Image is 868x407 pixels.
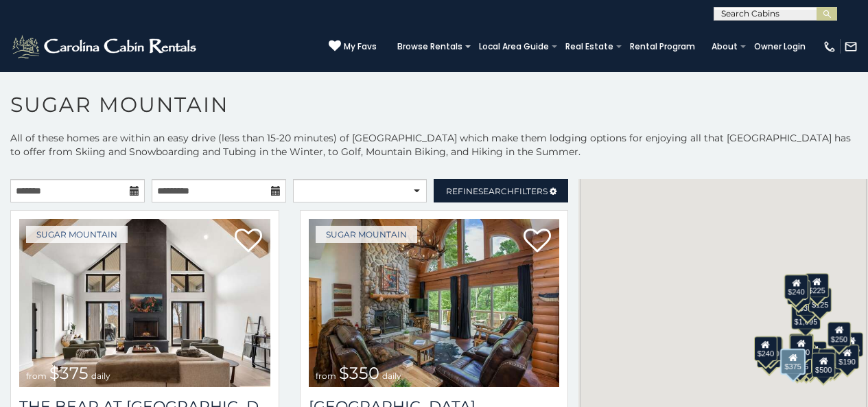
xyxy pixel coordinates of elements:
a: About [705,37,744,56]
img: mail-regular-white.png [844,40,858,54]
div: $190 [835,345,858,369]
div: $500 [812,353,835,377]
a: Rental Program [623,37,702,56]
div: $240 [754,336,777,361]
div: $375 [781,349,806,375]
span: from [26,371,47,381]
div: $195 [819,349,842,373]
div: $225 [805,273,828,298]
a: Add to favorites [235,227,262,256]
div: $250 [828,322,851,347]
img: White-1-2.png [10,33,200,60]
a: Add to favorites [524,227,551,256]
div: $240 [784,275,808,299]
span: Refine Filters [446,186,548,196]
a: Grouse Moor Lodge from $350 daily [309,219,560,387]
div: $1,095 [791,305,821,329]
img: The Bear At Sugar Mountain [19,219,270,387]
div: $200 [804,341,827,366]
span: daily [91,371,110,381]
a: My Favs [329,40,377,54]
a: Browse Rentals [390,37,469,56]
div: $125 [808,288,832,312]
a: Local Area Guide [472,37,556,56]
span: $350 [339,363,379,383]
a: RefineSearchFilters [434,179,568,202]
div: $300 [790,335,813,360]
span: from [316,371,336,381]
a: The Bear At Sugar Mountain from $375 daily [19,219,270,387]
div: $190 [789,334,812,358]
img: Grouse Moor Lodge [309,219,560,387]
span: Search [478,186,514,196]
span: $375 [49,363,89,383]
span: My Favs [344,40,377,53]
img: phone-regular-white.png [823,40,836,54]
div: $155 [840,332,863,357]
span: daily [382,371,401,381]
a: Sugar Mountain [316,226,417,243]
a: Sugar Mountain [26,226,128,243]
a: Owner Login [747,37,812,56]
a: Real Estate [559,37,620,56]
